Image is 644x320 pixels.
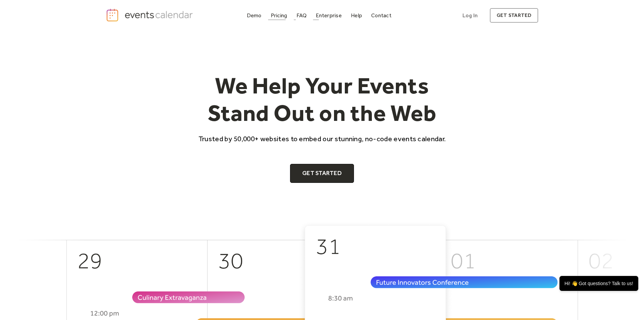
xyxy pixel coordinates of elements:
a: Contact [368,11,394,20]
a: get started [490,8,538,23]
div: Enterprise [316,14,341,17]
a: Help [348,11,365,20]
div: Pricing [271,14,287,17]
div: Demo [247,14,262,17]
a: Enterprise [313,11,344,20]
a: Pricing [268,11,290,20]
div: Contact [371,14,391,17]
a: Demo [244,11,264,20]
p: Trusted by 50,000+ websites to embed our stunning, no-code events calendar. [192,134,452,144]
h1: We Help Your Events Stand Out on the Web [192,72,452,127]
a: FAQ [294,11,310,20]
a: home [106,8,195,22]
div: Help [351,14,362,17]
a: Log In [456,8,484,23]
div: FAQ [296,14,307,17]
a: Get Started [290,164,354,183]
